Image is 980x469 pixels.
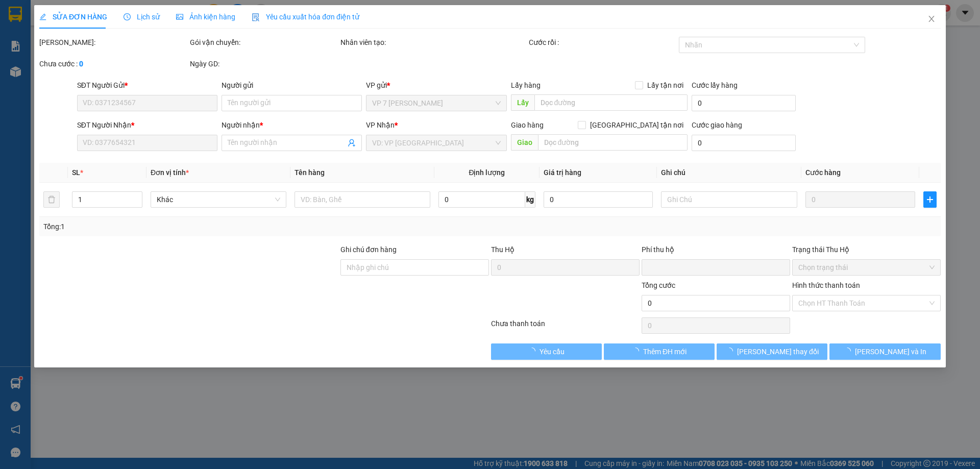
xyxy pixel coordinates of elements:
div: [PERSON_NAME]: [39,37,188,48]
button: [PERSON_NAME] và In [830,343,941,360]
span: Yêu cầu [540,346,565,357]
h2: VP Nhận: VP Hàng LC [54,59,247,124]
div: Nhân viên tạo: [340,37,527,48]
button: Thêm ĐH mới [604,343,715,360]
input: Dọc đường [534,94,688,111]
div: Chưa thanh toán [490,318,641,336]
img: icon [252,13,260,21]
span: VP Nhận [366,121,395,129]
span: Lấy [511,94,534,111]
input: Cước giao hàng [692,135,796,151]
span: Tên hàng [295,168,325,177]
span: edit [39,13,46,20]
span: loading [528,348,540,355]
span: Giao hàng [511,121,544,129]
span: SỬA ĐƠN HÀNG [39,13,107,21]
div: Người nhận [222,119,362,131]
span: Giao [511,134,538,151]
span: Chọn trạng thái [798,260,935,275]
span: Cước hàng [805,168,841,177]
span: close [927,15,936,23]
span: Tổng cước [642,281,675,289]
span: Ảnh kiện hàng [176,13,235,21]
span: SL [72,168,80,177]
span: Yêu cầu xuất hóa đơn điện tử [252,13,359,21]
span: plus [924,195,936,204]
span: VP 7 Phạm Văn Đồng [373,95,501,111]
span: Định lượng [469,168,505,177]
span: loading [632,348,643,355]
button: Yêu cầu [491,343,602,360]
b: [DOMAIN_NAME] [136,8,247,25]
span: Giá trị hàng [544,168,581,177]
div: Chưa cước : [39,58,188,69]
div: Phí thu hộ [642,244,790,259]
span: loading [726,348,737,355]
b: Sao Việt [62,24,125,41]
div: Người gửi [222,80,362,91]
input: Cước lấy hàng [692,95,796,111]
div: Ngày GD: [190,58,338,69]
span: [PERSON_NAME] thay đổi [737,346,819,357]
th: Ghi chú [657,163,801,183]
div: Gói vận chuyển: [190,37,338,48]
div: Cước rồi : [529,37,677,48]
span: clock-circle [124,13,131,20]
label: Cước lấy hàng [692,81,738,89]
span: Thu Hộ [491,245,514,254]
span: picture [176,13,183,20]
span: user-add [348,139,356,147]
span: Lịch sử [124,13,160,21]
div: SĐT Người Nhận [77,119,217,131]
span: [PERSON_NAME] và In [855,346,926,357]
span: loading [844,348,855,355]
div: Tổng: 1 [43,221,378,232]
span: Lấy tận nơi [643,80,688,91]
input: Ghi chú đơn hàng [340,259,489,276]
input: Ghi Chú [661,191,797,208]
img: logo.jpg [6,8,57,59]
label: Ghi chú đơn hàng [340,245,397,254]
label: Cước giao hàng [692,121,742,129]
b: 0 [79,60,83,68]
button: [PERSON_NAME] thay đổi [717,343,827,360]
label: Hình thức thanh toán [792,281,860,289]
button: plus [923,191,937,208]
span: Thêm ĐH mới [643,346,687,357]
div: Trạng thái Thu Hộ [792,244,941,255]
h2: DMVZ2DVK [6,59,82,76]
input: Dọc đường [538,134,688,151]
span: kg [525,191,535,208]
span: [GEOGRAPHIC_DATA] tận nơi [586,119,688,131]
div: SĐT Người Gửi [77,80,217,91]
span: Khác [157,192,280,207]
button: Close [917,5,946,34]
span: Đơn vị tính [151,168,189,177]
button: delete [43,191,60,208]
input: VD: Bàn, Ghế [295,191,430,208]
div: VP gửi [366,80,507,91]
input: 0 [805,191,915,208]
span: Lấy hàng [511,81,541,89]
